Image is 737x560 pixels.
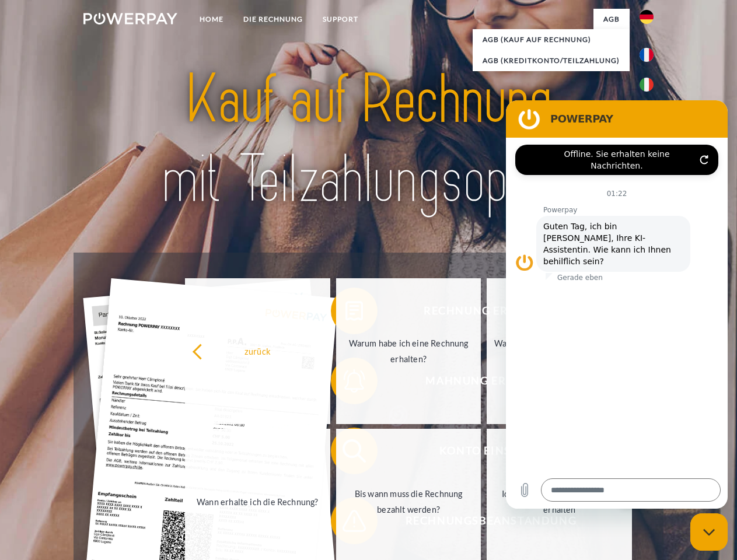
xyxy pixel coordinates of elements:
[343,486,474,517] div: Bis wann muss die Rechnung bezahlt werden?
[473,29,630,50] a: AGB (Kauf auf Rechnung)
[640,10,654,24] img: de
[83,13,177,24] img: logo-powerpay-white.svg
[506,100,728,509] iframe: Messaging-Fenster
[192,494,323,509] div: Wann erhalte ich die Rechnung?
[593,9,630,30] a: agb
[313,9,368,30] a: SUPPORT
[640,48,654,62] img: fr
[487,278,632,424] a: Was habe ich noch offen, ist meine Zahlung eingegangen?
[111,56,626,223] img: title-powerpay_de.svg
[473,50,630,71] a: AGB (Kreditkonto/Teilzahlung)
[494,486,625,517] div: Ich habe nur eine Teillieferung erhalten
[192,343,323,359] div: zurück
[233,9,313,30] a: DIE RECHNUNG
[690,513,728,551] iframe: Schaltfläche zum Öffnen des Messaging-Fensters; Konversation läuft
[190,9,233,30] a: Home
[640,78,654,92] img: it
[343,335,474,367] div: Warum habe ich eine Rechnung erhalten?
[494,335,625,367] div: Was habe ich noch offen, ist meine Zahlung eingegangen?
